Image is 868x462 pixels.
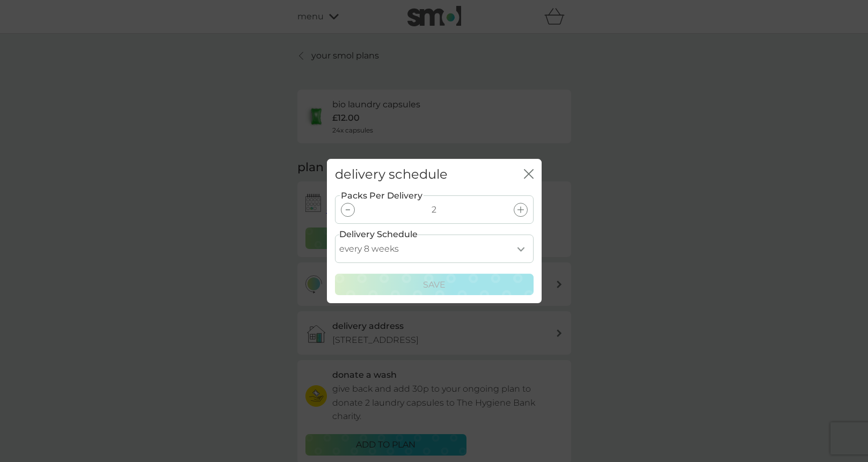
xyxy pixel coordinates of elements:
button: close [524,169,534,180]
button: Save [335,274,534,295]
label: Packs Per Delivery [340,189,424,203]
h2: delivery schedule [335,167,448,182]
p: Save [423,278,446,292]
label: Delivery Schedule [339,228,418,241]
p: 2 [432,203,436,217]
